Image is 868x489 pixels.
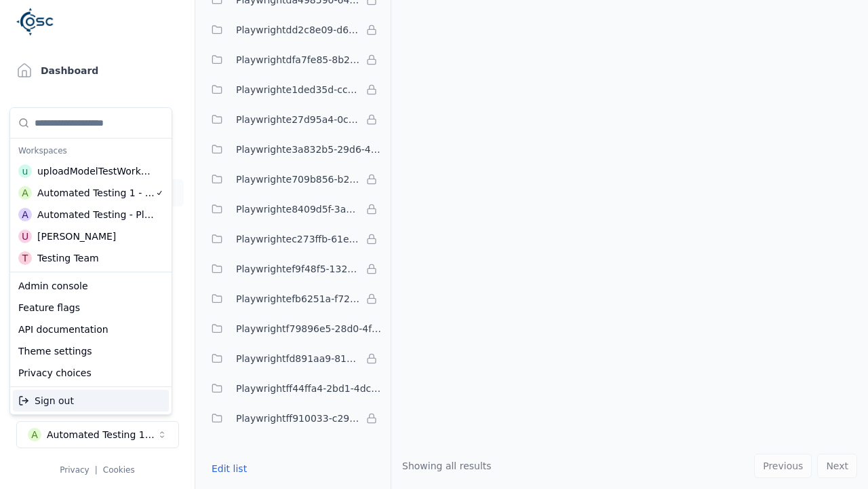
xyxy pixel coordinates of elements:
[18,164,32,178] div: u
[18,208,32,221] div: A
[10,272,172,386] div: Suggestions
[10,108,172,272] div: Suggestions
[13,275,169,297] div: Admin console
[13,362,169,384] div: Privacy choices
[13,141,169,160] div: Workspaces
[18,251,32,265] div: T
[13,297,169,319] div: Feature flags
[37,208,155,221] div: Automated Testing - Playwright
[37,251,99,265] div: Testing Team
[37,230,116,243] div: [PERSON_NAME]
[18,230,32,243] div: U
[13,319,169,340] div: API documentation
[13,340,169,362] div: Theme settings
[37,164,154,178] div: uploadModelTestWorkspace
[18,186,32,200] div: A
[10,387,172,414] div: Suggestions
[37,186,155,200] div: Automated Testing 1 - Playwright
[13,390,169,412] div: Sign out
